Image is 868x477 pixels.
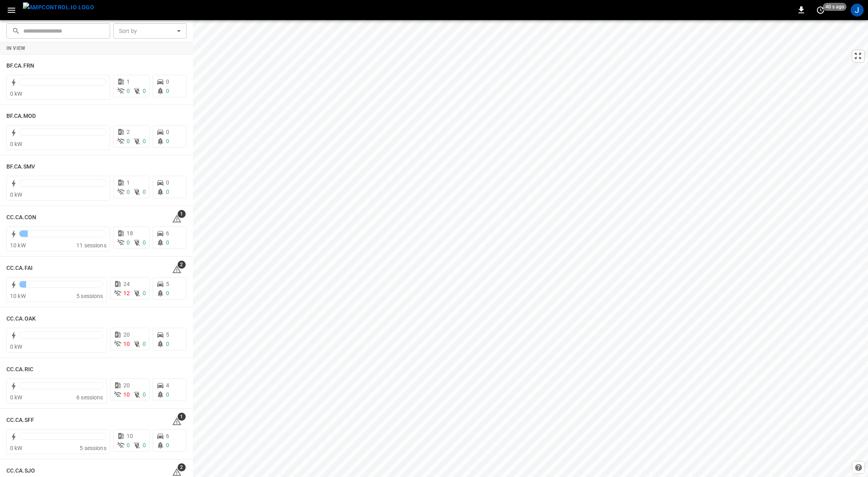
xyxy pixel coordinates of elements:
[123,290,130,296] span: 12
[166,88,169,94] span: 0
[6,162,35,171] h6: BF.CA.SMV
[127,78,130,85] span: 1
[10,191,23,198] span: 0 kW
[143,189,146,195] span: 0
[851,4,864,16] div: profile-icon
[10,293,26,299] span: 10 kW
[10,242,26,249] span: 10 kW
[166,382,169,389] span: 4
[127,129,130,135] span: 2
[178,463,186,471] span: 2
[10,90,23,97] span: 0 kW
[123,281,130,287] span: 24
[143,442,146,448] span: 0
[166,179,169,186] span: 0
[166,281,169,287] span: 5
[166,239,169,246] span: 0
[127,442,130,448] span: 0
[80,445,106,451] span: 5 sessions
[123,382,130,389] span: 20
[166,230,169,236] span: 6
[166,78,169,85] span: 0
[10,394,23,401] span: 0 kW
[6,365,33,374] h6: CC.CA.RIC
[143,138,146,144] span: 0
[6,213,36,222] h6: CC.CA.CON
[143,341,146,347] span: 0
[127,230,133,236] span: 18
[127,433,133,439] span: 10
[6,315,36,323] h6: CC.CA.OAK
[127,179,130,186] span: 1
[178,261,186,269] span: 2
[143,391,146,398] span: 0
[123,391,130,398] span: 10
[10,343,23,350] span: 0 kW
[76,293,103,299] span: 5 sessions
[166,129,169,135] span: 0
[123,341,130,347] span: 10
[178,210,186,218] span: 1
[127,239,130,246] span: 0
[166,290,169,296] span: 0
[6,112,36,121] h6: BF.CA.MOD
[166,331,169,338] span: 5
[823,3,847,11] span: 40 s ago
[143,88,146,94] span: 0
[166,138,169,144] span: 0
[127,189,130,195] span: 0
[6,45,26,51] strong: In View
[6,62,34,70] h6: BF.CA.FRN
[127,88,130,94] span: 0
[166,341,169,347] span: 0
[10,445,23,451] span: 0 kW
[76,394,103,401] span: 6 sessions
[6,264,33,273] h6: CC.CA.FAI
[166,391,169,398] span: 0
[178,413,186,421] span: 1
[10,141,23,147] span: 0 kW
[166,433,169,439] span: 6
[6,467,35,475] h6: CC.CA.SJO
[127,138,130,144] span: 0
[6,416,34,425] h6: CC.CA.SFF
[23,2,94,12] img: ampcontrol.io logo
[166,442,169,448] span: 0
[166,189,169,195] span: 0
[814,4,827,16] button: set refresh interval
[143,290,146,296] span: 0
[123,331,130,338] span: 20
[143,239,146,246] span: 0
[76,242,106,249] span: 11 sessions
